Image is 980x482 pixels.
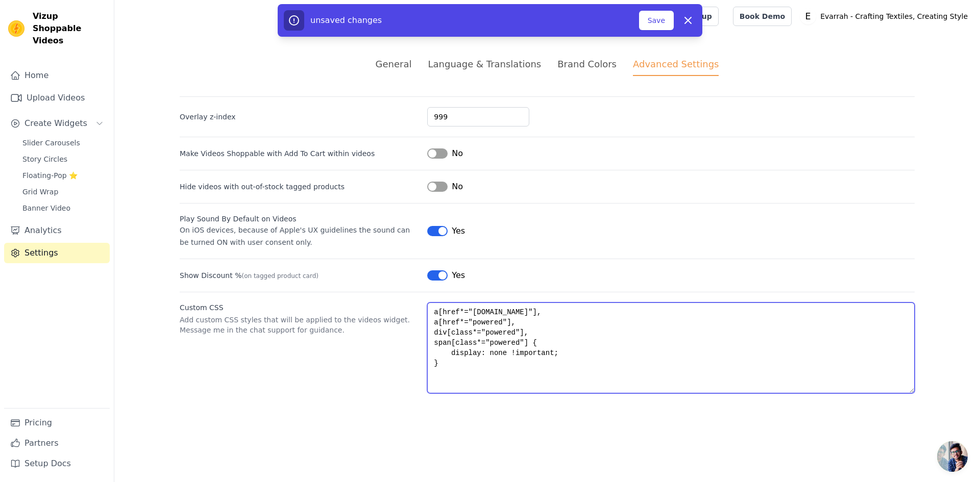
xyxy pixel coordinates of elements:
button: Create Widgets [4,113,110,134]
span: unsaved changes [310,15,382,25]
a: Analytics [4,220,110,241]
span: No [452,147,463,160]
a: Partners [4,433,110,453]
span: (on tagged product card) [241,272,318,280]
a: Settings [4,243,110,263]
a: Banner Video [16,201,110,215]
div: Open chat [937,441,968,472]
span: Yes [452,269,465,282]
span: Create Widgets [24,117,87,130]
label: Overlay z-index [180,112,419,122]
div: Advanced Settings [633,57,719,76]
a: Pricing [4,413,110,433]
label: Show Discount % [180,270,419,281]
a: Floating-Pop ⭐ [16,168,110,183]
button: Yes [427,269,465,282]
div: Language & Translations [428,57,541,71]
div: Brand Colors [557,57,617,71]
a: Setup Docs [4,453,110,474]
button: No [427,181,463,193]
span: Story Circles [22,154,67,164]
label: Make Videos Shoppable with Add To Cart within videos [180,148,375,159]
button: No [427,147,463,160]
div: General [376,57,412,71]
span: Yes [452,225,465,237]
span: Grid Wrap [22,187,58,197]
label: Hide videos with out-of-stock tagged products [180,182,419,192]
p: Add custom CSS styles that will be applied to the videos widget. Message me in the chat support f... [180,315,419,335]
button: Yes [427,225,465,237]
a: Slider Carousels [16,136,110,150]
span: Banner Video [22,203,70,213]
button: Save [639,11,674,30]
a: Home [4,65,110,86]
span: On iOS devices, because of Apple's UX guidelines the sound can be turned ON with user consent only. [180,226,410,246]
a: Grid Wrap [16,185,110,199]
a: Story Circles [16,152,110,166]
a: Upload Videos [4,88,110,108]
div: Play Sound By Default on Videos [180,214,419,224]
span: Slider Carousels [22,138,80,148]
span: No [452,181,463,193]
label: Custom CSS [180,302,419,313]
span: Floating-Pop ⭐ [22,170,78,181]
